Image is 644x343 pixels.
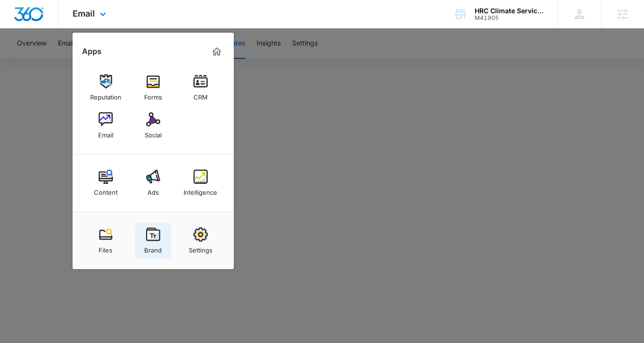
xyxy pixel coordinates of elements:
[184,184,217,196] div: Intelligence
[193,89,208,101] div: CRM
[135,223,171,259] a: Brand
[135,165,171,201] a: Ads
[135,70,171,106] a: Forms
[94,184,118,196] div: Content
[98,126,113,139] div: Email
[73,9,95,18] span: Email
[88,223,124,259] a: Files
[475,15,544,21] div: account id
[99,242,112,254] div: Files
[147,184,159,196] div: Ads
[183,223,219,259] a: Settings
[88,108,124,144] a: Email
[88,70,124,106] a: Reputation
[144,89,162,101] div: Forms
[82,47,101,56] h2: Apps
[88,165,124,201] a: Content
[209,44,224,59] a: Marketing 360® Dashboard
[183,70,219,106] a: CRM
[90,89,121,101] div: Reputation
[183,165,219,201] a: Intelligence
[475,7,544,15] div: account name
[135,108,171,144] a: Social
[145,126,162,139] div: Social
[144,242,162,254] div: Brand
[189,242,212,254] div: Settings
